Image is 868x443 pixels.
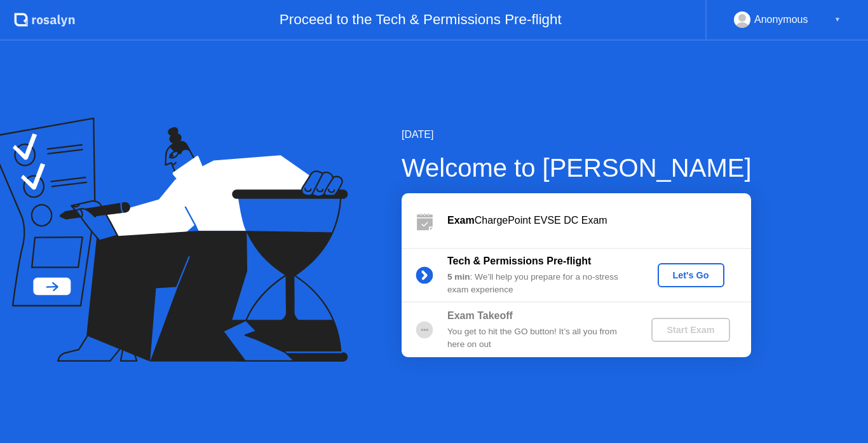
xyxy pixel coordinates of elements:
[447,215,475,226] b: Exam
[658,263,724,287] button: Let's Go
[663,270,719,280] div: Let's Go
[447,256,591,266] b: Tech & Permissions Pre-flight
[656,325,724,335] div: Start Exam
[754,11,808,28] div: Anonymous
[447,272,470,282] b: 5 min
[402,127,752,142] div: [DATE]
[447,325,630,351] div: You get to hit the GO button! It’s all you from here on out
[447,271,630,297] div: : We’ll help you prepare for a no-stress exam experience
[834,11,841,28] div: ▼
[402,149,752,187] div: Welcome to [PERSON_NAME]
[447,310,513,321] b: Exam Takeoff
[651,318,729,342] button: Start Exam
[447,213,751,228] div: ChargePoint EVSE DC Exam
